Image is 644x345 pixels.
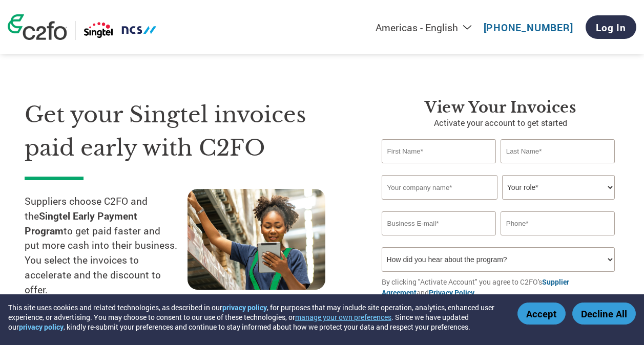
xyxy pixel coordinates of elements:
button: manage your own preferences [295,312,391,322]
img: supply chain worker [188,189,325,290]
div: Invalid company name or company name is too long [382,201,615,207]
input: Invalid Email format [382,211,496,235]
h1: Get your Singtel invoices paid early with C2FO [25,98,351,164]
select: Title/Role [502,175,615,200]
a: Supplier Agreement [382,277,569,297]
a: privacy policy [19,322,64,332]
button: Accept [517,303,566,325]
img: Singtel [83,21,157,40]
div: Invalid last name or last name is too long [501,164,615,171]
strong: Singtel Early Payment Program [25,209,137,237]
div: This site uses cookies and related technologies, as described in our , for purposes that may incl... [8,303,503,332]
div: Invalid first name or first name is too long [382,164,496,171]
h3: View Your Invoices [382,98,619,117]
input: First Name* [382,139,496,163]
input: Your company name* [382,175,497,200]
a: [PHONE_NUMBER] [484,21,573,34]
button: Decline All [572,303,636,325]
div: Inavlid Email Address [382,236,496,243]
p: By clicking "Activate Account" you agree to C2FO's and [382,276,619,298]
a: Privacy Policy [429,288,474,297]
a: privacy policy [222,303,267,312]
a: Log In [586,15,636,39]
p: Activate your account to get started [382,117,619,129]
div: Inavlid Phone Number [501,236,615,243]
input: Last Name* [501,139,615,163]
img: c2fo logo [8,14,67,40]
input: Phone* [501,211,615,235]
p: Suppliers choose C2FO and the to get paid faster and put more cash into their business. You selec... [25,194,188,297]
